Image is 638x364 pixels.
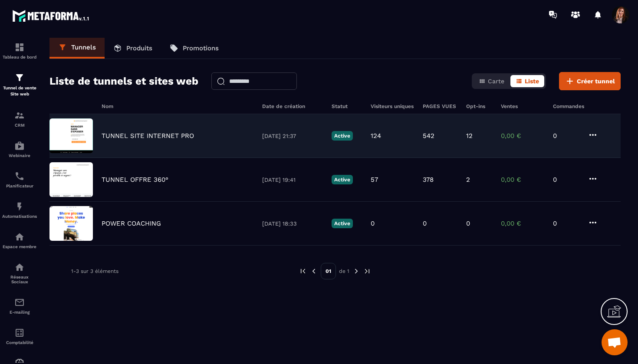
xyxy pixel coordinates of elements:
p: 0,00 € [501,220,544,227]
p: 0 [553,132,579,140]
p: Active [332,219,353,228]
a: Produits [105,38,161,59]
p: 12 [466,132,473,140]
span: Créer tunnel [577,77,615,85]
button: Créer tunnel [559,72,621,90]
p: TUNNEL SITE INTERNET PRO [102,132,194,140]
h6: Ventes [501,103,544,109]
p: 378 [423,176,434,184]
h6: Opt-ins [466,103,492,109]
h6: Commandes [553,103,584,109]
img: image [49,118,93,153]
a: formationformationTunnel de vente Site web [2,66,37,104]
a: social-networksocial-networkRéseaux Sociaux [2,256,37,291]
p: CRM [2,123,37,128]
img: formation [14,110,25,121]
span: Liste [525,78,539,85]
div: Ouvrir le chat [602,329,628,355]
button: Liste [510,75,544,87]
a: formationformationCRM [2,104,37,134]
a: Promotions [161,38,227,59]
img: image [49,162,93,197]
a: emailemailE-mailing [2,291,37,321]
p: 2 [466,176,470,184]
h6: Statut [332,103,362,109]
p: [DATE] 21:37 [262,133,323,139]
img: formation [14,72,25,83]
p: Automatisations [2,214,37,219]
a: Tunnels [49,38,105,59]
h6: Visiteurs uniques [371,103,414,109]
p: Tunnel de vente Site web [2,85,37,97]
p: 124 [371,132,381,140]
p: [DATE] 19:41 [262,177,323,183]
p: 542 [423,132,434,140]
p: [DATE] 18:33 [262,220,323,227]
span: Carte [488,78,504,85]
p: POWER COACHING [102,220,161,227]
img: social-network [14,262,25,272]
p: 0 [466,220,470,227]
p: Réseaux Sociaux [2,275,37,284]
img: automations [14,141,25,151]
p: Webinaire [2,153,37,158]
p: Active [332,175,353,184]
p: Active [332,131,353,141]
h6: Nom [102,103,253,109]
a: formationformationTableau de bord [2,36,37,66]
p: 0,00 € [501,176,544,184]
img: next [363,267,371,275]
p: Produits [126,44,152,52]
img: prev [310,267,318,275]
p: de 1 [339,268,349,275]
p: E-mailing [2,310,37,315]
img: formation [14,42,25,52]
p: Planificateur [2,184,37,188]
p: 0 [553,176,579,184]
p: 0 [371,220,375,227]
img: email [14,297,25,308]
p: Tunnels [71,43,96,51]
p: Espace membre [2,244,37,249]
a: schedulerschedulerPlanificateur [2,164,37,195]
img: prev [299,267,307,275]
p: 0 [423,220,427,227]
h6: PAGES VUES [423,103,457,109]
button: Carte [474,75,510,87]
p: 1-3 sur 3 éléments [71,268,118,274]
h6: Date de création [262,103,323,109]
h2: Liste de tunnels et sites web [49,72,198,90]
img: automations [14,232,25,242]
a: automationsautomationsAutomatisations [2,195,37,225]
p: 0,00 € [501,132,544,140]
p: Comptabilité [2,340,37,345]
a: automationsautomationsEspace membre [2,225,37,256]
img: automations [14,201,25,212]
a: automationsautomationsWebinaire [2,134,37,164]
a: accountantaccountantComptabilité [2,321,37,351]
p: 57 [371,176,378,184]
p: 01 [321,263,336,279]
p: TUNNEL OFFRE 360° [102,176,168,184]
p: Promotions [183,44,219,52]
img: image [49,206,93,241]
p: 0 [553,220,579,227]
img: scheduler [14,171,25,181]
img: accountant [14,328,25,338]
img: logo [12,8,90,23]
img: next [352,267,360,275]
p: Tableau de bord [2,55,37,59]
